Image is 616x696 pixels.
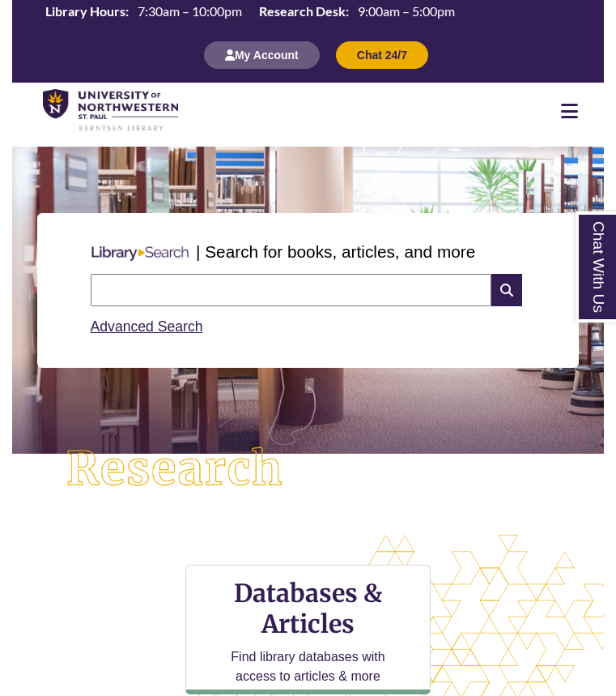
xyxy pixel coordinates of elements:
[204,48,320,62] a: My Account
[221,647,396,686] p: Find library databases with access to articles & more
[204,41,320,69] button: My Account
[39,2,131,20] th: Library Hours:
[42,423,308,515] img: Research
[185,565,431,694] a: Databases & Articles Find library databases with access to articles & more
[336,48,428,62] a: Chat 24/7
[43,89,178,132] img: UNWSP Library Logo
[138,3,242,19] span: 7:30am – 10:00pm
[491,274,522,306] i: Search
[39,2,461,23] table: Hours Today
[196,239,475,264] p: | Search for books, articles, and more
[358,3,455,19] span: 9:00am – 5:00pm
[39,2,461,24] a: Hours Today
[253,2,351,20] th: Research Desk:
[84,240,196,267] img: Libary Search
[336,41,428,69] button: Chat 24/7
[91,318,203,335] a: Advanced Search
[199,578,418,639] h3: Databases & Articles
